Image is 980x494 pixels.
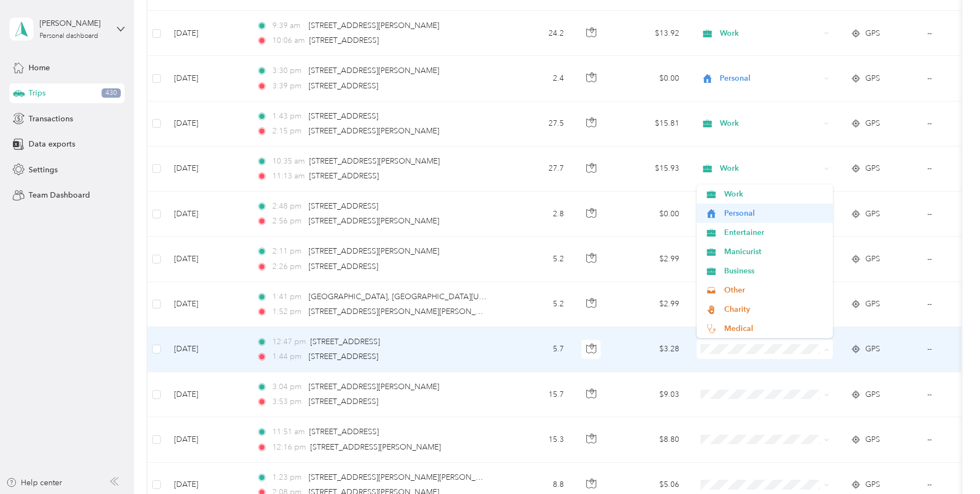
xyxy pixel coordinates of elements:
span: GPS [865,479,880,491]
span: GPS [865,343,880,355]
td: 2.4 [500,56,573,101]
span: Team Dashboard [29,189,90,201]
span: 2:11 pm [272,245,304,257]
td: $0.00 [611,56,688,101]
span: [STREET_ADDRESS] [309,111,378,121]
td: $15.81 [611,102,688,147]
span: [STREET_ADDRESS] [309,397,378,406]
span: 1:43 pm [272,110,304,122]
span: [STREET_ADDRESS][PERSON_NAME] [310,442,441,452]
td: 27.7 [500,147,573,192]
span: 3:04 pm [272,381,304,393]
td: $0.00 [611,192,688,237]
span: 10:06 am [272,35,305,47]
span: GPS [865,253,880,265]
span: 9:39 am [272,20,304,32]
span: GPS [865,434,880,446]
span: 3:30 pm [272,65,304,77]
span: GPS [865,208,880,220]
span: Medical [724,323,826,334]
span: Trips [29,87,46,99]
span: [STREET_ADDRESS] [309,171,379,181]
span: GPS [865,27,880,40]
td: 15.3 [500,417,573,462]
span: [STREET_ADDRESS][PERSON_NAME] [309,66,439,75]
span: GPS [865,389,880,401]
td: 27.5 [500,102,573,147]
span: [STREET_ADDRESS] [309,81,378,91]
td: $8.80 [611,417,688,462]
span: 1:44 pm [272,351,304,363]
span: [STREET_ADDRESS] [309,427,379,436]
td: [DATE] [165,102,248,147]
td: [DATE] [165,11,248,56]
td: [DATE] [165,192,248,237]
span: [STREET_ADDRESS] [309,36,379,45]
span: GPS [865,298,880,310]
div: [PERSON_NAME] [40,18,108,29]
td: [DATE] [165,372,248,417]
span: 2:56 pm [272,215,304,227]
span: 430 [102,88,121,98]
td: 15.7 [500,372,573,417]
span: [STREET_ADDRESS] [309,262,378,271]
span: Data exports [29,138,75,150]
span: Business [724,265,826,277]
span: Manicurist [724,246,826,257]
span: [STREET_ADDRESS][PERSON_NAME] [309,382,439,391]
span: [STREET_ADDRESS][PERSON_NAME] [309,126,439,136]
span: Settings [29,164,58,176]
span: 3:53 pm [272,396,304,408]
td: $13.92 [611,11,688,56]
td: [DATE] [165,237,248,282]
span: 1:52 pm [272,306,304,318]
span: 2:15 pm [272,125,304,137]
td: $15.93 [611,147,688,192]
span: Home [29,62,50,74]
span: Other [724,284,826,296]
td: [DATE] [165,56,248,101]
span: [STREET_ADDRESS][PERSON_NAME] [309,216,439,226]
td: 5.7 [500,327,573,372]
td: $2.99 [611,237,688,282]
span: [STREET_ADDRESS][PERSON_NAME][PERSON_NAME] [309,473,500,482]
span: Work [720,162,820,175]
span: 12:47 pm [272,336,306,348]
td: [DATE] [165,147,248,192]
div: Help center [6,477,62,489]
iframe: Everlance-gr Chat Button Frame [919,433,980,494]
td: 5.2 [500,282,573,327]
span: GPS [865,162,880,175]
span: 11:13 am [272,170,305,182]
span: [STREET_ADDRESS][PERSON_NAME] [309,156,440,166]
span: Entertainer [724,227,826,238]
td: 5.2 [500,237,573,282]
span: Personal [720,72,820,85]
span: 3:39 pm [272,80,304,92]
span: [STREET_ADDRESS] [310,337,380,346]
td: $3.28 [611,327,688,372]
span: [STREET_ADDRESS][PERSON_NAME][PERSON_NAME][US_STATE] [309,307,540,316]
td: $2.99 [611,282,688,327]
span: 11:51 am [272,426,305,438]
span: [STREET_ADDRESS] [309,201,378,211]
td: [DATE] [165,282,248,327]
td: [DATE] [165,327,248,372]
span: [STREET_ADDRESS][PERSON_NAME] [309,21,439,30]
div: Personal dashboard [40,33,98,40]
td: [DATE] [165,417,248,462]
td: $9.03 [611,372,688,417]
span: 2:26 pm [272,261,304,273]
span: 2:48 pm [272,200,304,212]
span: Work [724,188,826,200]
span: [STREET_ADDRESS] [309,352,378,361]
span: 12:16 pm [272,441,306,453]
span: Personal [724,207,826,219]
span: Work [720,117,820,130]
span: GPS [865,117,880,130]
td: 2.8 [500,192,573,237]
span: GPS [865,72,880,85]
span: Work [720,27,820,40]
span: 10:35 am [272,155,305,167]
span: Charity [724,304,826,315]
